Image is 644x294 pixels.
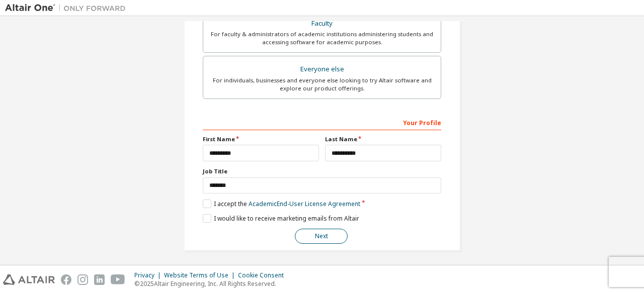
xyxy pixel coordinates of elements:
div: For faculty & administrators of academic institutions administering students and accessing softwa... [209,30,435,46]
a: Academic End-User License Agreement [249,200,360,208]
div: Faculty [209,17,435,31]
img: instagram.svg [77,274,88,285]
div: For individuals, businesses and everyone else looking to try Altair software and explore our prod... [209,76,435,92]
button: Next [295,229,348,244]
label: First Name [203,135,319,143]
img: linkedin.svg [94,274,105,285]
img: altair_logo.svg [3,274,55,285]
img: youtube.svg [111,274,125,285]
div: Website Terms of Use [164,271,238,279]
div: Everyone else [209,62,435,76]
img: Altair One [5,3,131,13]
div: Cookie Consent [238,271,290,279]
p: © 2025 Altair Engineering, Inc. All Rights Reserved. [134,279,290,288]
label: Job Title [203,167,441,175]
div: Your Profile [203,114,441,130]
label: I accept the [203,200,360,208]
label: Last Name [325,135,441,143]
img: facebook.svg [61,274,71,285]
div: Privacy [134,271,164,279]
label: I would like to receive marketing emails from Altair [203,214,359,223]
